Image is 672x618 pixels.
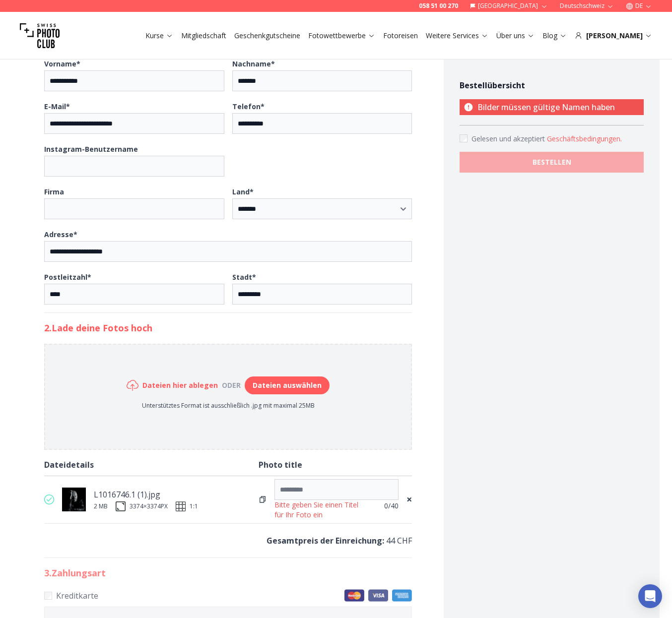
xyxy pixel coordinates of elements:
[232,113,412,134] input: Telefon*
[460,134,468,142] input: Accept terms
[267,535,384,546] b: Gesamtpreis der Einreichung :
[232,198,412,219] select: Land*
[44,70,224,91] input: Vorname*
[533,157,571,167] b: BESTELLEN
[44,534,412,548] p: 44 CHF
[94,502,108,510] div: 2 MB
[379,29,422,43] button: Fotoreisen
[383,31,418,41] a: Fotoreisen
[406,493,412,506] span: ×
[44,241,412,262] input: Adresse*
[44,494,54,504] img: valid
[218,380,245,390] div: oder
[44,187,64,196] b: Firma
[460,152,644,173] button: BESTELLEN
[422,29,492,43] button: Weitere Services
[426,31,488,41] a: Weitere Services
[538,29,571,43] button: Blog
[44,102,70,111] b: E-Mail *
[116,501,126,511] img: size
[259,458,412,472] div: Photo title
[232,187,254,196] b: Land *
[127,402,330,410] p: Unterstütztes Format ist ausschließlich .jpg mit maximal 25MB
[130,502,168,510] div: 3374 × 3374 PX
[44,198,224,219] input: Firma
[638,584,662,608] div: Open Intercom Messenger
[176,501,186,511] img: ratio
[492,29,538,43] button: Über uns
[145,31,173,41] a: Kurse
[94,488,198,501] div: L1016746.1 (1).jpg
[384,501,399,511] span: 0 /40
[44,230,77,239] b: Adresse *
[62,488,86,511] img: thumb
[304,29,379,43] button: Fotowettbewerbe
[44,321,412,335] h2: 2. Lade deine Fotos hoch
[460,79,644,91] h4: Bestellübersicht
[232,272,256,282] b: Stadt *
[190,502,198,510] span: 1:1
[274,500,368,520] div: Bitte geben Sie einen Titel für Ihr Foto ein
[234,31,300,41] a: Geschenkgutscheine
[20,16,60,56] img: Swiss photo club
[542,31,567,41] a: Blog
[181,31,226,41] a: Mitgliedschaft
[44,156,224,177] input: Instagram-Benutzername
[245,376,330,394] button: Dateien auswählen
[177,29,230,43] button: Mitgliedschaft
[142,380,218,390] h6: Dateien hier ablegen
[44,458,259,472] div: Dateidetails
[308,31,375,41] a: Fotowettbewerbe
[232,70,412,91] input: Nachname*
[44,113,224,134] input: E-Mail*
[44,284,224,305] input: Postleitzahl*
[419,2,458,10] a: 058 51 00 270
[141,29,177,43] button: Kurse
[547,134,622,144] button: Accept termsGelesen und akzeptiert
[44,272,91,282] b: Postleitzahl *
[575,31,652,41] div: [PERSON_NAME]
[232,284,412,305] input: Stadt*
[230,29,304,43] button: Geschenkgutscheine
[496,31,535,41] a: Über uns
[44,144,138,154] b: Instagram-Benutzername
[460,99,644,115] p: Bilder müssen gültige Namen haben
[44,59,80,68] b: Vorname *
[232,59,275,68] b: Nachname *
[471,134,547,143] span: Gelesen und akzeptiert
[232,102,265,111] b: Telefon *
